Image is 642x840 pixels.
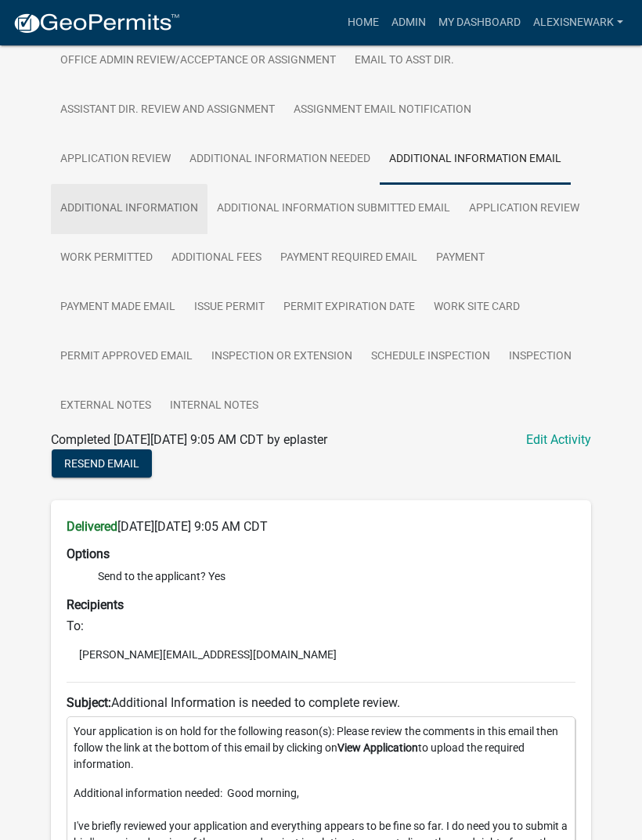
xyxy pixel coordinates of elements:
[74,723,568,773] p: Your application is on hold for the following reason(s): Please review the comments in this email...
[526,431,591,449] a: Edit Activity
[185,283,274,333] a: Issue Permit
[51,36,345,86] a: Office Admin Review/Acceptance or Assignment
[51,381,160,431] a: External Notes
[51,85,284,135] a: Assistant Dir. Review and Assignment
[160,381,268,431] a: Internal Notes
[500,332,581,382] a: Inspection
[527,8,629,38] a: alexisnewark
[67,519,117,534] strong: Delivered
[362,332,500,382] a: Schedule Inspection
[64,457,139,470] span: Resend Email
[67,643,575,666] li: [PERSON_NAME][EMAIL_ADDRESS][DOMAIN_NAME]
[341,8,385,38] a: Home
[274,283,424,333] a: Permit Expiration Date
[202,332,362,382] a: Inspection or Extension
[162,233,271,283] a: Additional Fees
[51,283,185,333] a: Payment Made Email
[380,135,571,185] a: Additional Information Email
[432,8,527,38] a: My Dashboard
[67,695,111,710] strong: Subject:
[51,432,327,447] span: Completed [DATE][DATE] 9:05 AM CDT by eplaster
[51,135,180,185] a: Application Review
[427,233,494,283] a: Payment
[337,741,418,754] strong: View Application
[52,449,152,478] button: Resend Email
[207,184,460,234] a: Additional Information Submitted Email
[51,184,207,234] a: Additional Information
[284,85,481,135] a: Assignment Email Notification
[424,283,529,333] a: Work Site Card
[67,695,575,710] h6: Additional Information is needed to complete review.
[98,568,575,585] li: Send to the applicant? Yes
[51,233,162,283] a: Work Permitted
[51,332,202,382] a: Permit Approved Email
[67,546,110,561] strong: Options
[460,184,589,234] a: Application Review
[67,519,575,534] h6: [DATE][DATE] 9:05 AM CDT
[67,597,124,612] strong: Recipients
[67,618,575,633] h6: To:
[385,8,432,38] a: Admin
[271,233,427,283] a: Payment Required Email
[345,36,463,86] a: Email to Asst Dir.
[180,135,380,185] a: Additional Information Needed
